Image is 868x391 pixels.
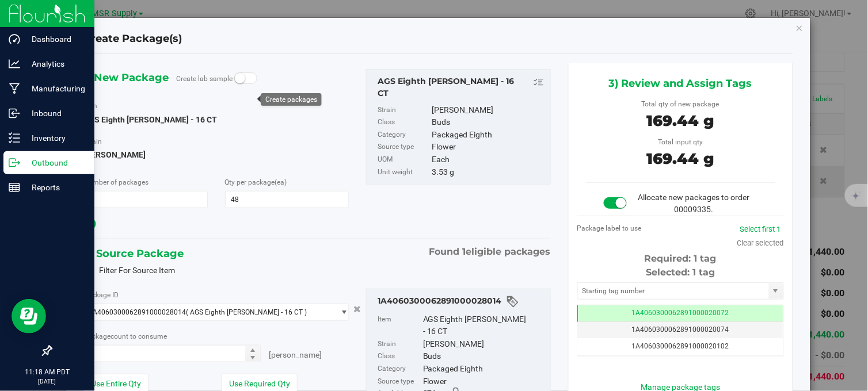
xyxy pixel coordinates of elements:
[632,309,729,317] span: 1A4060300062891000020072
[647,149,714,168] span: 169.44 g
[84,191,207,208] input: 1
[378,141,429,154] label: Source type
[769,283,783,299] span: select
[632,325,729,333] span: 1A4060300062891000020074
[737,239,784,247] a: Clear selected
[83,69,169,86] span: 1) New Package
[83,178,149,186] span: Number of packages
[423,338,545,351] div: [PERSON_NAME]
[578,283,769,299] input: Starting tag number
[245,354,260,362] span: Decrease value
[423,350,545,363] div: Buds
[423,375,545,388] div: Flower
[226,191,348,208] input: 48
[423,313,545,338] div: AGS Eighth [PERSON_NAME] - 16 CT
[5,367,89,377] p: 11:18 AM PDT
[740,225,781,233] a: Select first 1
[378,350,421,363] label: Class
[245,346,260,354] span: Increase value
[20,57,89,71] p: Analytics
[83,264,175,277] label: Filter For Source Item
[9,132,20,144] inline-svg: Inventory
[20,106,89,120] p: Inbound
[646,267,715,278] span: Selected: 1 tag
[83,332,167,340] span: Package to consume
[378,166,429,179] label: Unit weight
[432,129,545,141] div: Packaged Eighth
[638,193,750,214] span: Allocate new packages to order 00009335.
[83,32,182,47] h4: Create Package(s)
[378,313,421,338] label: Item
[84,346,260,362] input: 48 ea
[432,141,545,154] div: Flower
[89,308,186,316] span: 1A4060300062891000028014
[20,82,89,95] p: Manufacturing
[432,116,545,129] div: Buds
[9,33,20,45] inline-svg: Dashboard
[9,182,20,193] inline-svg: Reports
[658,138,703,146] span: Total input qty
[12,299,46,333] iframe: Resource center
[275,178,287,186] span: (ea)
[350,301,364,317] button: Cancel button
[378,75,545,99] div: AGS Eighth Woods - 16 CT
[378,363,421,375] label: Category
[176,70,233,87] label: Create lab sample
[378,295,545,309] div: 1A4060300062891000028014
[111,332,128,340] span: count
[334,304,348,320] span: select
[83,115,217,124] span: AGS Eighth [PERSON_NAME] - 16 CT
[9,157,20,168] inline-svg: Outbound
[20,131,89,145] p: Inventory
[432,166,545,179] div: 3.53 g
[9,83,20,94] inline-svg: Manufacturing
[645,253,717,264] span: Required: 1 tag
[20,32,89,46] p: Dashboard
[9,108,20,119] inline-svg: Inbound
[265,95,317,103] div: Create packages
[83,146,349,163] span: [PERSON_NAME]
[378,154,429,166] label: UOM
[432,104,545,117] div: [PERSON_NAME]
[269,350,322,359] span: [PERSON_NAME]
[642,100,719,108] span: Total qty of new package
[5,377,89,386] p: [DATE]
[647,112,714,130] span: 169.44 g
[225,178,287,186] span: Qty per package
[378,116,429,129] label: Class
[83,245,184,262] span: 2) Source Package
[432,154,545,166] div: Each
[632,342,729,350] span: 1A4060300062891000020102
[609,75,752,92] span: 3) Review and Assign Tags
[9,58,20,70] inline-svg: Analytics
[186,308,307,316] span: ( AGS Eighth [PERSON_NAME] - 16 CT )
[378,104,429,117] label: Strain
[20,156,89,170] p: Outbound
[20,181,89,194] p: Reports
[423,363,545,375] div: Packaged Eighth
[577,224,642,232] span: Package label to use
[378,375,421,388] label: Source type
[429,245,551,259] span: Found eligible packages
[378,129,429,141] label: Category
[463,246,466,257] span: 1
[83,291,119,299] span: Package ID
[378,338,421,351] label: Strain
